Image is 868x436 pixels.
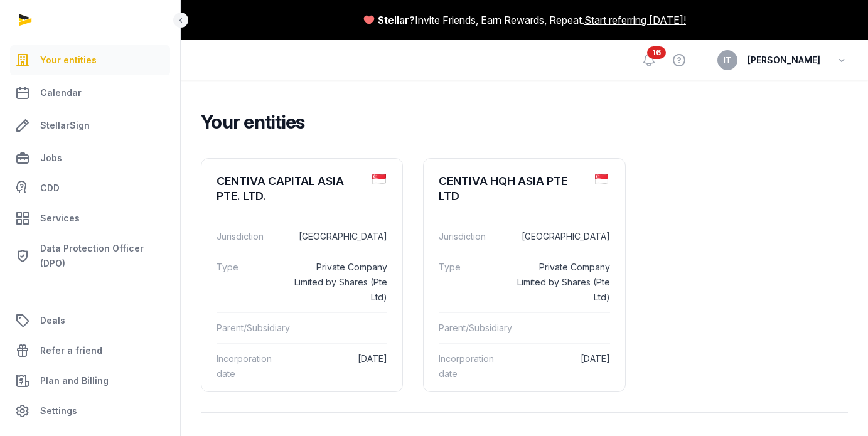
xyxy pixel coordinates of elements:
[10,176,170,201] a: CDD
[513,260,610,305] dd: Private Company Limited by Shares (Pte Ltd)
[40,118,90,133] span: StellarSign
[747,53,820,68] span: [PERSON_NAME]
[647,46,666,59] span: 16
[717,50,737,70] button: IT
[291,260,388,305] dd: Private Company Limited by Shares (Pte Ltd)
[439,174,584,204] div: CENTIVA HQH ASIA PTE LTD
[10,396,170,426] a: Settings
[40,241,165,271] span: Data Protection Officer (DPO)
[372,174,385,184] img: sg.png
[217,321,285,336] dt: Parent/Subsidiary
[10,203,170,233] a: Services
[513,351,610,381] dd: [DATE]
[439,351,503,381] dt: Incorporation date
[40,151,62,166] span: Jobs
[584,13,686,28] a: Start referring [DATE]!
[40,181,60,196] span: CDD
[217,229,281,244] dt: Jurisdiction
[40,85,82,100] span: Calendar
[439,229,503,244] dt: Jurisdiction
[10,336,170,366] a: Refer a friend
[40,403,77,418] span: Settings
[10,143,170,173] a: Jobs
[10,45,170,75] a: Your entities
[10,236,170,276] a: Data Protection Officer (DPO)
[513,229,610,244] dd: [GEOGRAPHIC_DATA]
[40,53,97,68] span: Your entities
[201,110,838,133] h2: Your entities
[291,229,388,244] dd: [GEOGRAPHIC_DATA]
[10,110,170,141] a: StellarSign
[439,260,503,305] dt: Type
[40,373,109,388] span: Plan and Billing
[10,366,170,396] a: Plan and Billing
[724,56,731,64] span: IT
[439,321,507,336] dt: Parent/Subsidiary
[217,174,362,204] div: CENTIVA CAPITAL ASIA PTE. LTD.
[217,351,281,381] dt: Incorporation date
[201,159,402,399] a: CENTIVA CAPITAL ASIA PTE. LTD.Jurisdiction[GEOGRAPHIC_DATA]TypePrivate Company Limited by Shares ...
[40,211,80,226] span: Services
[217,260,281,305] dt: Type
[10,306,170,336] a: Deals
[378,13,415,28] span: Stellar?
[10,78,170,108] a: Calendar
[424,159,624,399] a: CENTIVA HQH ASIA PTE LTDJurisdiction[GEOGRAPHIC_DATA]TypePrivate Company Limited by Shares (Pte L...
[40,313,65,328] span: Deals
[291,351,388,381] dd: [DATE]
[40,343,102,358] span: Refer a friend
[595,174,608,184] img: sg.png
